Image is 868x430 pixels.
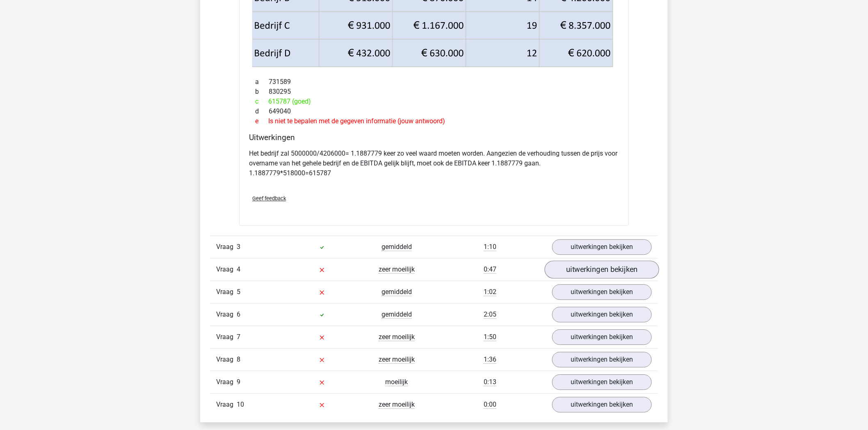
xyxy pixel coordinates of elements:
span: 2:05 [484,310,496,319]
span: 8 [237,355,240,363]
span: Geef feedback [252,195,286,201]
span: Vraag [216,242,237,252]
a: uitwerkingen bekijken [545,261,659,279]
h4: Uitwerkingen [249,133,619,142]
span: 1:36 [484,355,496,364]
a: uitwerkingen bekijken [552,329,652,345]
span: moeilijk [386,378,408,386]
div: 615787 (goed) [249,97,619,106]
a: uitwerkingen bekijken [552,397,652,412]
span: 1:10 [484,243,496,251]
span: a [255,77,269,87]
span: Vraag [216,400,237,410]
span: gemiddeld [381,243,412,251]
span: 3 [237,243,240,251]
span: gemiddeld [381,288,412,296]
span: 9 [237,378,240,386]
span: 1:02 [484,288,496,296]
div: 830295 [249,87,619,97]
span: zeer moeilijk [379,401,415,409]
div: Is niet te bepalen met de gegeven informatie (jouw antwoord) [249,116,619,126]
span: e [255,116,268,126]
a: uitwerkingen bekijken [552,284,652,300]
span: 10 [237,401,244,408]
p: Het bedrijf zal 5000000/4206000= 1.1887779 keer zo veel waard moeten worden. Aangezien de verhoud... [249,149,619,178]
span: 1:50 [484,333,496,341]
a: uitwerkingen bekijken [552,374,652,390]
a: uitwerkingen bekijken [552,239,652,255]
span: zeer moeilijk [379,265,415,274]
span: 5 [237,288,240,296]
span: gemiddeld [381,310,412,319]
span: d [255,106,269,116]
a: uitwerkingen bekijken [552,352,652,367]
span: Vraag [216,377,237,387]
a: uitwerkingen bekijken [552,307,652,322]
span: c [255,97,268,106]
span: Vraag [216,310,237,319]
span: 0:13 [484,378,496,386]
span: zeer moeilijk [379,333,415,341]
div: 731589 [249,77,619,87]
span: Vraag [216,287,237,297]
span: Vraag [216,355,237,364]
span: 0:47 [484,265,496,274]
span: Vraag [216,265,237,274]
span: zeer moeilijk [379,355,415,364]
span: 6 [237,310,240,318]
div: 649040 [249,106,619,116]
span: 7 [237,333,240,341]
span: 4 [237,265,240,273]
span: 0:00 [484,401,496,409]
span: Vraag [216,332,237,342]
span: b [255,87,269,97]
